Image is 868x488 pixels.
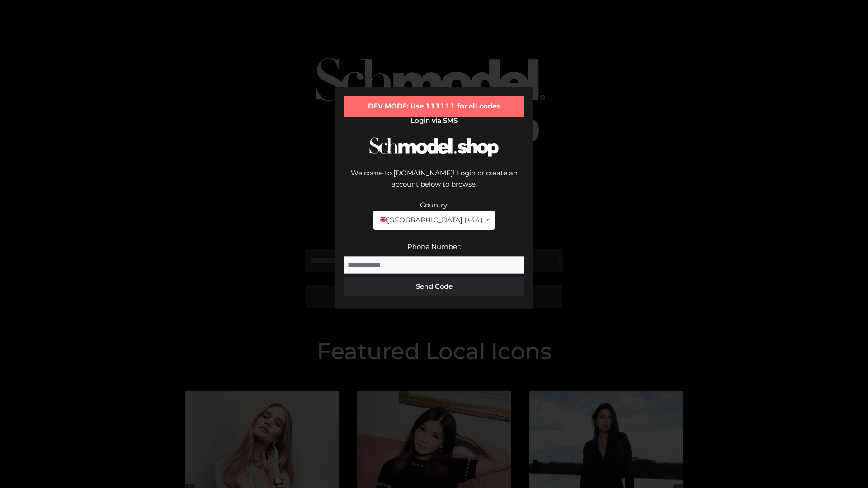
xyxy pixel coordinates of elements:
img: Schmodel Logo [366,129,502,165]
div: Welcome to [DOMAIN_NAME]! Login or create an account below to browse. [344,167,524,199]
button: Send Code [344,277,524,296]
label: Country: [420,201,448,209]
label: Phone Number: [407,242,461,251]
span: [GEOGRAPHIC_DATA] (+44) [379,214,482,226]
div: DEV MODE: Use 111111 for all codes [344,96,524,117]
img: 🇬🇧 [380,216,387,223]
h2: Login via SMS [344,117,524,125]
